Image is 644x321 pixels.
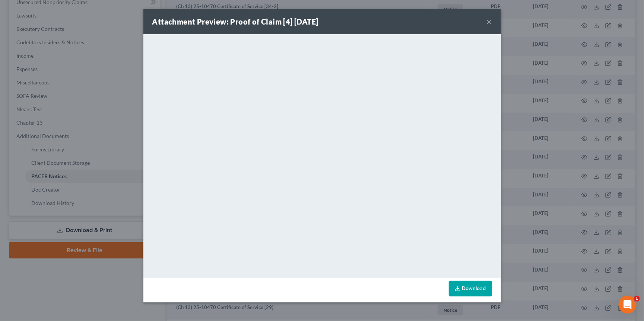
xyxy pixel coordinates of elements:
iframe: Intercom live chat [619,296,637,314]
span: 1 [634,296,640,302]
iframe: <object ng-attr-data='[URL][DOMAIN_NAME]' type='application/pdf' width='100%' height='650px'></ob... [143,34,501,276]
strong: Attachment Preview: Proof of Claim [4] [DATE] [152,17,318,26]
a: Download [449,281,492,296]
button: × [487,17,492,26]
